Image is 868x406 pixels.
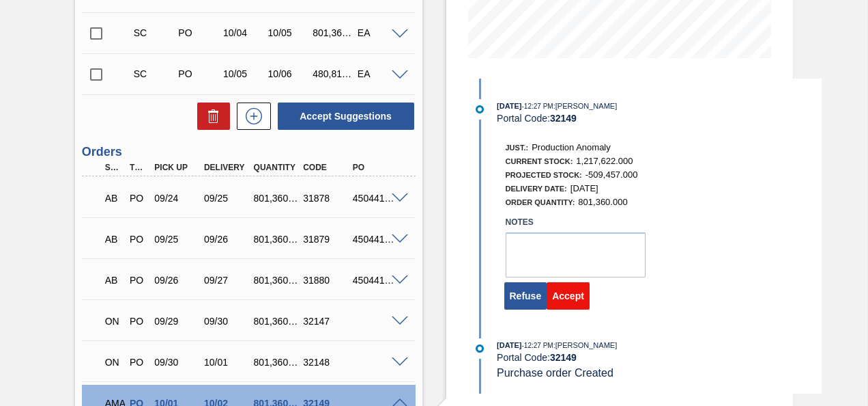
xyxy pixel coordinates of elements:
[497,352,821,363] div: Portal Code:
[201,275,254,286] div: 09/27/2025
[105,275,121,286] p: AB
[151,275,204,286] div: 09/26/2025
[250,163,304,172] div: Quantity
[504,282,547,310] button: Refuse
[349,163,403,172] div: PO
[300,316,353,327] div: 32147
[105,357,121,368] p: ON
[476,105,484,113] img: atual
[102,265,125,295] div: Awaiting Billing
[201,193,254,204] div: 09/25/2025
[576,156,633,166] span: 1,217,622.000
[547,282,590,310] button: Accept
[175,68,222,79] div: Purchase order
[265,68,313,79] div: 10/06/2025
[190,103,230,130] div: Delete Suggestions
[300,275,353,286] div: 31880
[278,103,414,130] button: Accept Suggestions
[497,367,613,379] span: Purchase order Created
[300,163,353,172] div: Code
[506,157,573,165] span: Current Stock:
[250,275,304,286] div: 801,360.000
[506,213,646,232] label: Notes
[349,193,403,204] div: 4504418525
[82,145,416,159] h3: Orders
[550,352,577,363] strong: 32149
[250,193,304,204] div: 801,360.000
[265,27,313,38] div: 10/05/2025
[201,163,254,172] div: Delivery
[151,357,204,368] div: 09/30/2025
[506,171,582,179] span: Projected Stock:
[506,185,567,193] span: Delivery Date:
[201,234,254,245] div: 09/26/2025
[250,234,304,245] div: 801,360.000
[151,193,204,204] div: 09/24/2025
[151,316,204,327] div: 09/29/2025
[506,198,575,206] span: Order Quantity:
[126,275,149,286] div: Purchase order
[201,316,254,327] div: 09/30/2025
[271,101,416,131] div: Accept Suggestions
[175,27,222,38] div: Purchase order
[105,193,121,204] p: AB
[354,27,402,38] div: EA
[354,68,402,79] div: EA
[309,27,357,38] div: 801,360.000
[349,275,403,286] div: 4504418527
[230,103,271,130] div: New suggestion
[126,357,149,368] div: Purchase order
[130,68,178,79] div: Suggestion Created
[250,316,304,327] div: 801,360.000
[550,113,577,124] strong: 32149
[349,234,403,245] div: 4504418526
[570,183,598,193] span: [DATE]
[126,193,149,204] div: Purchase order
[506,144,529,152] span: Just.:
[585,170,638,180] span: -509,457.000
[497,113,821,124] div: Portal Code:
[497,102,521,110] span: [DATE]
[300,357,353,368] div: 32148
[126,234,149,245] div: Purchase order
[497,341,521,349] span: [DATE]
[126,163,149,172] div: Type
[201,357,254,368] div: 10/01/2025
[220,68,267,79] div: 10/05/2025
[532,142,611,152] span: Production Anomaly
[309,68,357,79] div: 480,816.000
[102,163,125,172] div: Step
[220,27,267,38] div: 10/04/2025
[126,316,149,327] div: Purchase order
[151,163,204,172] div: Pick up
[130,27,178,38] div: Suggestion Created
[151,234,204,245] div: 09/25/2025
[300,193,353,204] div: 31878
[476,344,484,353] img: atual
[250,357,304,368] div: 801,360.000
[102,224,125,254] div: Awaiting Billing
[578,197,627,207] span: 801,360.000
[102,183,125,213] div: Awaiting Billing
[102,347,125,377] div: Negotiating Order
[102,306,125,336] div: Negotiating Order
[553,102,618,110] span: : [PERSON_NAME]
[553,341,618,349] span: : [PERSON_NAME]
[522,342,553,349] span: - 12:27 PM
[300,234,353,245] div: 31879
[105,316,121,327] p: ON
[522,103,553,110] span: - 12:27 PM
[105,234,121,245] p: AB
